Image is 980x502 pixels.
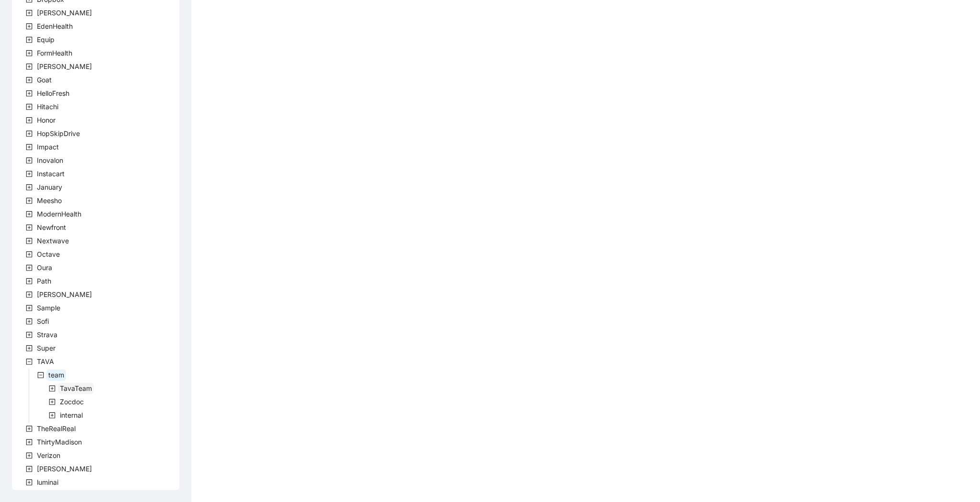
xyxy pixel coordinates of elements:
span: plus-square [26,264,33,271]
span: TavaTeam [58,383,94,394]
span: Rothman [35,289,94,300]
span: minus-square [26,358,33,365]
span: HelloFresh [37,89,69,97]
span: [PERSON_NAME] [37,465,92,473]
span: Path [35,275,53,287]
span: Zocdoc [58,396,86,408]
span: luminai [35,477,60,488]
span: Hitachi [37,103,58,111]
span: plus-square [49,412,56,419]
span: Octave [35,249,62,260]
span: plus-square [26,50,33,57]
span: luminai [37,478,58,486]
span: Goat [35,74,54,86]
span: Sample [35,302,62,314]
span: TAVA [37,357,54,365]
span: plus-square [26,452,33,459]
span: Inovalon [35,155,65,166]
span: Meesho [35,195,64,206]
span: Newfront [37,223,66,231]
span: Super [37,344,56,352]
span: Inovalon [37,156,63,164]
span: Instacart [35,168,67,180]
span: Newfront [35,222,68,233]
span: [PERSON_NAME] [37,290,92,298]
span: Impact [35,141,61,153]
span: plus-square [26,90,33,97]
span: plus-square [26,238,33,244]
span: team [46,369,66,381]
span: Strava [37,331,57,339]
span: plus-square [26,291,33,298]
span: plus-square [26,318,33,325]
span: ModernHealth [35,208,83,220]
span: Virta [35,463,94,475]
span: Honor [37,116,56,124]
span: Nextwave [37,237,69,245]
span: plus-square [26,103,33,110]
span: Zocdoc [60,398,84,406]
span: plus-square [26,211,33,217]
span: plus-square [26,331,33,338]
span: minus-square [37,372,44,378]
span: plus-square [26,63,33,70]
span: Sofi [35,316,51,327]
span: Oura [37,263,52,272]
span: plus-square [26,36,33,43]
span: TavaTeam [60,384,92,392]
span: internal [58,410,85,421]
span: plus-square [26,77,33,83]
span: Nextwave [35,235,71,247]
span: TAVA [35,356,56,367]
span: plus-square [26,305,33,311]
span: Earnest [35,7,94,19]
span: Path [37,277,51,285]
span: EdenHealth [37,22,73,30]
span: plus-square [49,399,56,405]
span: [PERSON_NAME] [37,9,92,17]
span: Sofi [37,317,49,325]
span: team [48,371,64,379]
span: plus-square [26,224,33,231]
span: ThirtyMadison [35,436,84,448]
span: Meesho [37,196,62,205]
span: plus-square [26,278,33,285]
span: Octave [37,250,60,258]
span: plus-square [26,425,33,432]
span: Verizon [35,450,62,461]
span: January [37,183,62,191]
span: Instacart [37,170,65,178]
span: plus-square [26,466,33,472]
span: plus-square [26,345,33,352]
span: HopSkipDrive [37,129,80,137]
span: Strava [35,329,59,341]
span: plus-square [26,479,33,486]
span: ModernHealth [37,210,81,218]
span: Impact [37,143,59,151]
span: Verizon [37,451,60,459]
span: Equip [35,34,56,46]
span: TheRealReal [35,423,78,434]
span: plus-square [26,251,33,258]
span: HopSkipDrive [35,128,82,139]
span: TheRealReal [37,424,76,433]
span: Equip [37,35,55,44]
span: plus-square [49,385,56,392]
span: [PERSON_NAME] [37,62,92,70]
span: plus-square [26,23,33,30]
span: plus-square [26,171,33,177]
span: plus-square [26,130,33,137]
span: plus-square [26,439,33,445]
span: FormHealth [35,47,74,59]
span: Sample [37,304,60,312]
span: plus-square [26,197,33,204]
span: HelloFresh [35,88,71,99]
span: January [35,182,64,193]
span: ThirtyMadison [37,438,82,446]
span: Goat [37,76,52,84]
span: EdenHealth [35,21,75,32]
span: plus-square [26,117,33,124]
span: Hitachi [35,101,60,113]
span: plus-square [26,157,33,164]
span: plus-square [26,184,33,191]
